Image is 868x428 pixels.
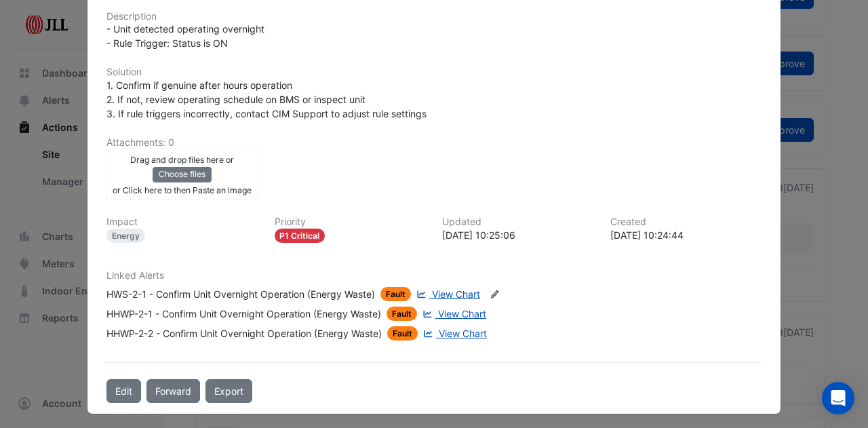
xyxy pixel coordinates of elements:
[420,307,486,321] a: View Chart
[610,216,762,228] h6: Created
[106,287,375,301] div: HWS-2-1 - Confirm Unit Overnight Operation (Energy Waste)
[106,379,141,403] button: Edit
[442,228,594,242] div: [DATE] 10:25:06
[106,11,762,22] h6: Description
[414,287,480,301] a: View Chart
[106,307,381,321] div: HHWP-2-1 - Confirm Unit Overnight Operation (Energy Waste)
[432,288,480,300] span: View Chart
[380,287,411,301] span: Fault
[490,290,500,300] fa-icon: Edit Linked Alerts
[439,328,487,339] span: View Chart
[438,308,486,319] span: View Chart
[205,379,252,403] a: Export
[106,229,145,243] div: Energy
[275,229,325,243] div: P1 Critical
[146,379,200,403] button: Forward
[387,307,417,321] span: Fault
[822,382,854,414] div: Open Intercom Messenger
[106,137,762,149] h6: Attachments: 0
[106,216,258,228] h6: Impact
[130,155,234,165] small: Drag and drop files here or
[106,326,382,341] div: HHWP-2-2 - Confirm Unit Overnight Operation (Energy Waste)
[106,270,762,281] h6: Linked Alerts
[106,79,427,119] span: 1. Confirm if genuine after hours operation 2. If not, review operating schedule on BMS or inspec...
[153,167,212,182] button: Choose files
[106,23,264,49] span: - Unit detected operating overnight - Rule Trigger: Status is ON
[113,185,252,195] small: or Click here to then Paste an image
[420,326,487,341] a: View Chart
[610,228,762,242] div: [DATE] 10:24:44
[387,326,418,341] span: Fault
[442,216,594,228] h6: Updated
[106,66,762,78] h6: Solution
[275,216,427,228] h6: Priority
